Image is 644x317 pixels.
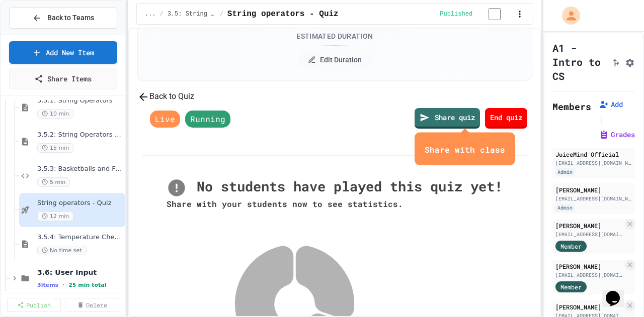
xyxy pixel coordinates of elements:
[599,130,635,140] button: Grades
[551,4,583,27] div: My Account
[555,203,575,212] div: Admin
[611,56,621,68] button: Click to see fork details
[599,99,623,110] button: Add
[150,111,180,128] span: Live
[37,246,87,255] span: No time set
[185,111,230,128] span: Running
[555,195,632,202] div: [EMAIL_ADDRESS][DOMAIN_NAME]
[555,159,632,167] div: [EMAIL_ADDRESS][DOMAIN_NAME]
[555,302,623,311] div: [PERSON_NAME]
[425,144,505,155] div: Share with class
[37,96,123,105] span: 3.5.1: String Operators
[227,8,339,20] span: String operators - Quiz
[37,233,123,242] span: 3.5.4: Temperature Check - Exit Ticket
[37,212,73,221] span: 12 min
[625,56,635,68] button: Assignment Settings
[167,176,503,198] div: No students have played this quiz yet!
[476,8,513,20] input: publish toggle
[65,298,119,312] a: Delete
[145,10,156,18] span: ...
[296,31,373,41] div: Estimated Duration
[68,282,106,288] span: 25 min total
[37,143,73,153] span: 15 min
[552,41,607,83] h1: A1 - Intro to CS
[9,7,117,29] button: Back to Teams
[168,10,216,18] span: 3.5: String Operators
[37,109,73,119] span: 10 min
[555,271,623,279] div: [EMAIL_ADDRESS][DOMAIN_NAME]
[555,221,623,230] div: [PERSON_NAME]
[37,199,123,207] span: String operators - Quiz
[37,282,58,288] span: 3 items
[137,90,194,103] button: Back to Quiz
[37,165,123,173] span: 3.5.3: Basketballs and Footballs
[440,10,472,18] span: Published
[415,108,480,129] a: Share quiz
[560,282,582,291] span: Member
[599,114,604,126] span: |
[159,10,163,18] span: /
[9,68,117,89] a: Share Items
[555,231,623,238] div: [EMAIL_ADDRESS][DOMAIN_NAME]
[7,298,61,312] a: Publish
[9,41,117,64] a: Add New Item
[602,277,634,307] iframe: chat widget
[485,108,527,129] a: End quiz
[37,177,70,187] span: 5 min
[440,8,513,20] div: Content is published and visible to students
[555,262,623,271] div: [PERSON_NAME]
[62,281,64,289] span: •
[37,131,123,139] span: 3.5.2: String Operators - Review
[47,13,94,23] span: Back to Teams
[220,10,223,18] span: /
[560,242,582,251] span: Member
[555,185,632,194] div: [PERSON_NAME]
[555,150,632,159] div: JuiceMind Official
[298,50,372,70] button: Edit Duration
[555,168,575,176] div: Admin
[167,198,503,210] div: Share with your students now to see statistics.
[37,268,123,277] span: 3.6: User Input
[552,99,591,114] h2: Members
